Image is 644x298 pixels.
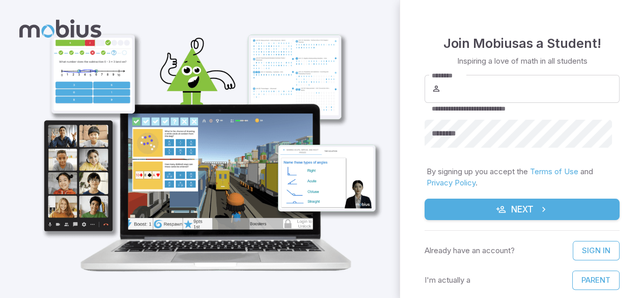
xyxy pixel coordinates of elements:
p: By signing up you accept the and . [427,166,618,188]
button: Parent [572,270,620,290]
p: Inspiring a love of math in all students [457,56,587,67]
p: I'm actually a [425,275,470,286]
h4: Join Mobius as a Student ! [443,33,601,53]
a: Terms of Use [530,167,578,176]
p: Already have an account? [425,245,515,256]
a: Privacy Policy [427,178,475,187]
img: student_1-illustration [29,29,387,278]
button: Next [425,199,620,220]
a: Sign In [573,241,620,260]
